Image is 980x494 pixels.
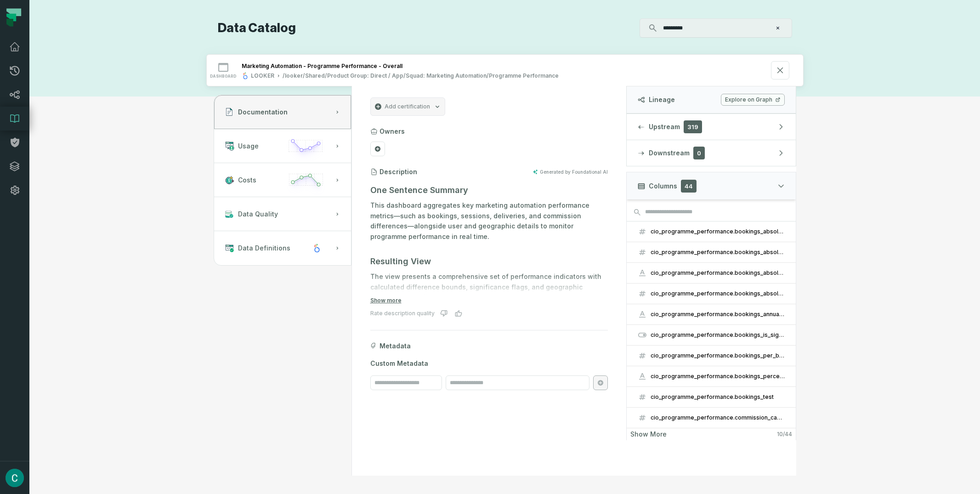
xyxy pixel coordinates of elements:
[777,431,792,438] span: 10 / 44
[651,373,785,380] div: cio_programme_performance.bookings_percentage_difference_range
[649,148,690,158] span: Downstream
[651,249,785,256] div: cio_programme_performance.bookings_absolute_difference_lb
[693,147,705,159] span: 0
[638,351,647,360] span: integer
[627,284,796,304] button: cio_programme_performance.bookings_absolute_difference_ub
[627,242,796,262] button: cio_programme_performance.bookings_absolute_difference_lb
[532,169,608,175] button: Generated by Foundational AI
[370,97,445,116] button: Add certification
[380,341,411,351] span: Metadata
[380,167,417,176] h3: Description
[370,184,608,197] h3: One Sentence Summary
[627,325,796,345] button: cio_programme_performance.bookings_is_significant_difference
[651,331,785,339] div: cio_programme_performance.bookings_is_significant_difference
[773,23,782,33] button: Clear search query
[627,221,796,242] button: cio_programme_performance.bookings_absolute_difference
[638,330,647,340] span: boolean
[242,62,402,69] div: Marketing Automation - Programme Performance - Overall
[207,55,803,86] button: dashboardLOOKER/looker/Shared/Product Group: Direct / App/Squad: Marketing Automation/Programme P...
[651,269,785,277] div: cio_programme_performance.bookings_absolute_difference_range
[638,289,647,298] span: integer
[627,263,796,283] button: cio_programme_performance.bookings_absolute_difference_range
[370,310,435,317] div: Rate description quality
[627,387,796,407] button: cio_programme_performance.bookings_test
[638,392,647,402] span: integer
[627,346,796,366] button: cio_programme_performance.bookings_per_booker
[238,142,259,151] span: Usage
[626,172,796,199] button: Columns44
[721,94,785,106] a: Explore on Graph
[627,408,796,428] button: cio_programme_performance.commission_capped_eur_absolute_difference
[638,268,647,278] span: string
[370,272,608,313] p: The view presents a comprehensive set of performance indicators with calculated difference bounds...
[627,304,796,324] button: cio_programme_performance.bookings_annualised_difference_range
[638,248,647,257] span: integer
[283,72,559,79] div: /looker/Shared/Product Group: Direct / App/Squad: Marketing Automation/Programme Performance
[649,95,675,104] span: Lineage
[638,227,647,236] span: integer
[251,72,274,79] div: LOOKER
[370,200,608,242] p: This dashboard aggregates key marketing automation performance metrics—such as bookings, sessions...
[630,430,667,438] span: Show more
[380,127,405,136] h3: Owners
[684,120,702,133] span: 319
[370,297,402,304] button: Show more
[651,352,785,359] div: cio_programme_performance.bookings_per_booker
[627,366,796,386] button: cio_programme_performance.bookings_percentage_difference_range
[6,469,24,487] img: avatar of Cristian Gomez
[651,228,785,235] div: cio_programme_performance.bookings_absolute_difference
[638,310,647,319] span: string
[651,414,785,421] div: cio_programme_performance.commission_capped_eur_absolute_difference
[651,311,785,318] div: cio_programme_performance.bookings_annualised_difference_range
[370,255,608,268] h3: Resulting View
[681,180,697,193] span: 44
[370,359,608,368] span: Custom Metadata
[627,428,796,440] button: Show more10/44
[627,114,796,140] button: Upstream319
[651,290,785,297] div: cio_programme_performance.bookings_absolute_difference_ub
[238,244,290,253] span: Data Definitions
[238,108,288,117] span: Documentation
[649,122,680,131] span: Upstream
[385,103,430,110] span: Add certification
[627,140,796,166] button: Downstream0
[238,210,278,219] span: Data Quality
[218,20,296,36] h1: Data Catalog
[638,413,647,422] span: integer
[238,176,256,185] span: Costs
[210,74,237,79] span: dashboard
[638,372,647,381] span: string
[649,182,677,191] span: Columns
[651,393,785,401] div: cio_programme_performance.bookings_test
